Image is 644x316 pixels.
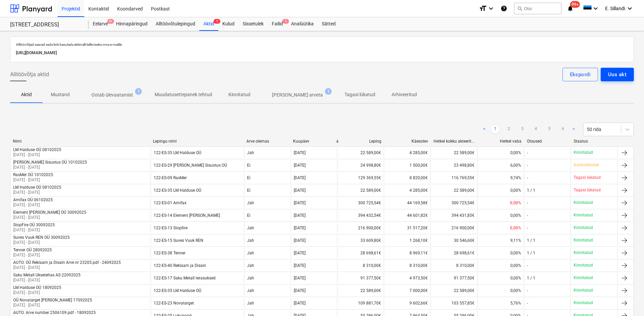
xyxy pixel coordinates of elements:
div: Tenner OÜ 28092025 [13,248,52,252]
div: 33 609,80€ [337,235,384,246]
p: Kinnitatud [574,250,593,256]
div: RasMer OÜ 10102025 [13,172,53,177]
div: 8 310,00€ [384,260,430,271]
div: 22 589,00€ [337,285,384,296]
a: Page 5 [545,125,553,133]
p: Kinnitatud [574,275,593,281]
p: Kinnitatud [228,91,250,98]
p: Kinnitatud [574,225,593,231]
a: Next page [570,125,578,133]
div: 122-ES-35 LM Halduse OÜ [154,150,201,155]
p: [DATE] - [DATE] [13,152,61,158]
div: 1 268,10€ [384,235,430,246]
div: 122-ES-35 LM Halduse OÜ [154,288,201,293]
p: Muudatusettepanek tehtud [155,91,212,98]
div: 1 / 1 [527,251,535,255]
div: Hetkel kokku akteeritud [434,139,475,144]
div: 116 769,55€ [430,172,477,183]
p: [DATE] - [DATE] [13,302,92,308]
span: 0,00% [510,201,521,205]
span: 9,74% [510,175,521,180]
div: 44 601,82€ [384,210,430,221]
div: LM Halduse OÜ 08102025 [13,147,61,152]
div: 122-ES-23 Novatarget [154,301,194,306]
div: Otsused [527,139,568,144]
div: 31 517,20€ [384,223,430,233]
a: Previous page [480,125,488,133]
span: 0,00% [510,150,521,155]
div: [DATE] [294,238,306,243]
div: Jah [244,197,291,208]
p: [DATE] - [DATE] [13,215,86,220]
span: 1 [135,88,142,95]
div: Failid [268,17,287,31]
div: 7 000,00€ [384,285,430,296]
div: - [527,263,528,268]
div: - [527,301,528,306]
div: Staatus [574,139,615,144]
p: Kinnitatud [574,150,593,155]
div: Lepingu nimi [153,139,241,144]
div: 300 725,54€ [430,197,477,208]
a: Page 4 [532,125,540,133]
div: Arve olemas [246,139,288,144]
a: Page 2 [505,125,513,133]
div: LM Halduse OÜ 18092025 [13,285,61,290]
div: 9 602,66€ [384,298,430,309]
a: Hinnapäringud [112,17,152,31]
div: 103 557,85€ [430,298,477,309]
a: Failid1 [268,17,287,31]
div: Jah [244,223,291,233]
div: 122-ES-17 Saku Metall terasuksed [154,276,216,280]
div: Leping [340,139,381,144]
span: 1 [214,19,220,24]
span: Alltöövõtja aktid [10,70,49,79]
div: [DATE] [294,213,306,218]
div: Kuupäev [293,139,334,144]
i: notifications [567,4,574,13]
div: Jah [244,273,291,283]
span: 0,00% [510,288,521,293]
p: [DATE] - [DATE] [13,252,52,258]
div: 44 169,58€ [384,197,430,208]
span: E. Sillandi [605,6,625,11]
div: Aktid [199,17,218,31]
div: 1 / 1 [527,238,535,243]
i: Abikeskus [501,4,507,13]
div: AUTO: Arve number 2506109.pdf - 18092025 [13,310,96,315]
div: [DATE] [294,276,306,280]
p: Tagasi lükatud [574,175,601,181]
span: 0,00% [510,213,521,218]
button: Otsi [514,3,561,14]
a: Page 3 [518,125,526,133]
div: 122-ES-29 [PERSON_NAME] Sisustus OÜ [154,163,227,168]
div: Uus akt [608,70,626,79]
div: Analüütika [287,17,318,31]
i: keyboard_arrow_down [487,4,495,13]
span: search [517,6,523,11]
p: Tagasi lükatud [574,187,601,193]
div: [DATE] [294,163,306,168]
p: [DATE] - [DATE] [13,240,70,246]
div: 122-ES-13 Stopfire [154,226,187,230]
p: Alltöövõtjad saavad seda linki kasutada aktimalli tellimiseks oma e-mailile [16,42,628,47]
div: 22 589,00€ [430,185,477,196]
div: 22 589,00€ [337,147,384,158]
div: Element [PERSON_NAME] OÜ 30092025 [13,210,86,215]
p: [DATE] - [DATE] [13,290,61,296]
div: - [527,213,528,218]
div: 8 969,11€ [384,248,430,258]
div: Jah [244,235,291,246]
p: Kinnitatud [574,237,593,243]
div: Jah [244,285,291,296]
p: [DATE] - [DATE] [13,165,87,170]
a: Page 1 is your current page [491,125,499,133]
div: [DATE] [294,188,306,193]
a: Eelarve9+ [89,17,112,31]
div: [DATE] [294,301,306,306]
div: 129 369,55€ [337,172,384,183]
div: - [527,150,528,155]
i: format_size [479,4,487,13]
p: [DATE] - [DATE] [13,227,55,233]
div: 4 285,00€ [384,147,430,158]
